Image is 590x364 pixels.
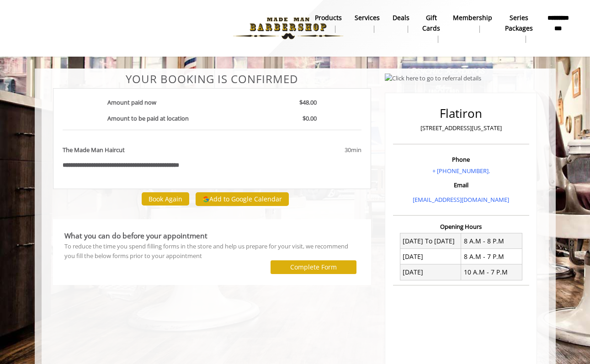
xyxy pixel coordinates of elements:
h3: Opening Hours [393,223,529,230]
div: To reduce the time you spend filling forms in the store and help us prepare for your visit, we re... [64,242,360,261]
td: 8 A.M - 8 P.M [461,233,522,249]
img: Click here to go to referral details [385,74,481,83]
a: Series packagesSeries packages [499,11,539,45]
b: $48.00 [299,98,317,106]
img: Made Man Barbershop logo [225,3,351,53]
b: What you can do before your appointment [64,231,207,241]
button: Complete Form [271,260,356,274]
td: 10 A.M - 7 P.M [461,264,522,280]
b: products [315,13,342,23]
a: ServicesServices [348,11,386,35]
b: Amount to be paid at location [107,114,189,122]
a: Gift cardsgift cards [416,11,446,45]
a: MembershipMembership [446,11,499,35]
td: [DATE] To [DATE] [400,233,461,249]
b: Membership [453,13,492,23]
button: Book Again [142,192,189,206]
b: Amount paid now [107,98,156,106]
h2: Flatiron [395,107,527,120]
td: [DATE] [400,249,461,264]
center: Your Booking is confirmed [53,73,372,85]
a: DealsDeals [386,11,416,35]
button: Add to Google Calendar [196,192,289,206]
label: Complete Form [290,264,337,271]
div: 30min [271,145,361,155]
td: 8 A.M - 7 P.M [461,249,522,264]
b: Series packages [505,13,533,33]
b: The Made Man Haircut [63,145,125,155]
a: + [PHONE_NUMBER]. [432,167,490,175]
td: [DATE] [400,264,461,280]
b: Deals [393,13,409,23]
b: gift cards [422,13,440,33]
b: Services [355,13,380,23]
b: $0.00 [303,114,317,122]
p: [STREET_ADDRESS][US_STATE] [395,123,527,133]
a: [EMAIL_ADDRESS][DOMAIN_NAME] [413,195,509,204]
a: Productsproducts [308,11,348,35]
h3: Phone [395,156,527,163]
h3: Email [395,182,527,188]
